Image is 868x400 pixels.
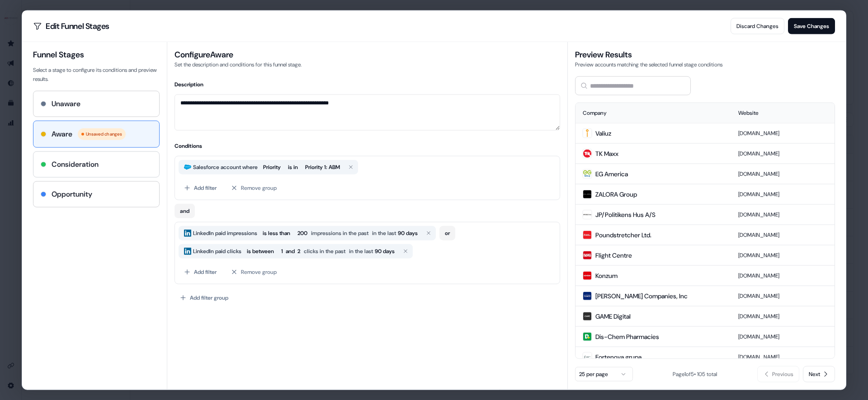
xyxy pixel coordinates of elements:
[738,271,827,280] p: [DOMAIN_NAME]
[575,49,835,60] h3: Preview Results
[738,149,827,158] p: [DOMAIN_NAME]
[738,230,827,239] p: [DOMAIN_NAME]
[595,332,659,341] span: Dis-Chem Pharmacies
[575,60,835,69] p: Preview accounts matching the selected funnel stage conditions
[175,49,560,60] h3: Configure Aware
[286,246,295,255] span: and
[311,228,368,237] span: impressions in the past
[673,371,717,378] span: Page 1 of 5 • 105 total
[175,141,560,150] h4: Conditions
[595,189,637,198] span: ZALORA Group
[595,352,642,361] span: Fortenova grupa
[439,226,455,240] button: or
[302,161,344,172] button: Priority 1: ABM
[595,149,618,158] span: TK Maxx
[349,246,373,255] span: in the last
[738,169,827,178] p: [DOMAIN_NAME]
[595,250,632,259] span: Flight Centre
[175,60,560,69] p: Set the description and conditions for this funnel stage.
[86,130,122,138] span: Unsaved changes
[595,271,618,280] span: Konzum
[297,228,307,237] span: 200
[297,246,300,255] span: 2
[226,264,282,280] button: Remove group
[191,162,259,171] span: Salesforce account where
[304,246,345,255] span: clicks in the past
[263,162,281,171] span: Priority
[52,159,99,169] h4: Consideration
[738,189,827,198] p: [DOMAIN_NAME]
[226,179,282,196] button: Remove group
[175,203,195,218] button: and
[33,49,160,60] h3: Funnel Stages
[595,210,656,219] span: JP/Politikens Hus A/S
[179,264,222,280] button: Add filter
[191,246,243,255] span: LinkedIn paid clicks
[175,289,234,306] button: Add filter group
[52,128,72,139] h4: Aware
[595,311,631,320] span: GAME Digital
[738,352,827,361] p: [DOMAIN_NAME]
[788,18,835,34] button: Save Changes
[179,179,222,196] button: Add filter
[52,98,80,109] h4: Unaware
[372,228,396,237] span: in the last
[191,228,259,237] span: LinkedIn paid impressions
[738,108,827,117] div: Website
[595,169,628,178] span: EG America
[33,65,160,83] p: Select a stage to configure its conditions and preview results.
[731,18,784,34] button: Discard Changes
[595,128,611,137] span: Valiuz
[595,230,651,239] span: Poundstretcher Ltd.
[33,21,109,30] h2: Edit Funnel Stages
[738,332,827,341] p: [DOMAIN_NAME]
[595,291,688,300] span: [PERSON_NAME] Companies, Inc
[803,366,835,382] button: Next
[52,188,92,199] h4: Opportunity
[738,311,827,320] p: [DOMAIN_NAME]
[281,246,283,255] span: 1
[738,210,827,219] p: [DOMAIN_NAME]
[583,108,724,117] div: Company
[738,250,827,259] p: [DOMAIN_NAME]
[738,128,827,137] p: [DOMAIN_NAME]
[738,291,827,300] p: [DOMAIN_NAME]
[809,370,820,379] span: Next
[175,80,560,89] h4: Description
